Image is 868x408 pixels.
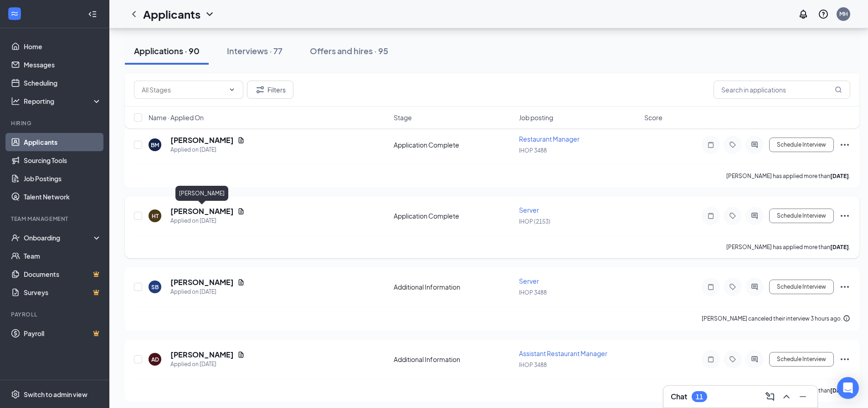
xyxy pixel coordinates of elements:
svg: MagnifyingGlass [835,86,842,93]
div: Hiring [11,119,100,127]
svg: ChevronDown [228,86,236,93]
input: All Stages [142,85,225,95]
svg: Document [237,351,245,358]
b: [DATE] [830,244,849,250]
svg: Collapse [88,10,97,19]
a: PayrollCrown [24,324,102,342]
p: [PERSON_NAME] has applied more than . [726,243,850,251]
div: [PERSON_NAME] [175,186,228,201]
h1: Applicants [143,6,200,22]
svg: ActiveChat [749,356,760,363]
div: Applied on [DATE] [170,287,245,296]
svg: Note [705,356,716,363]
svg: Note [705,212,716,219]
button: Minimize [796,389,810,404]
svg: Document [237,137,245,144]
span: Job posting [519,113,553,122]
div: Switch to admin view [24,390,87,399]
svg: WorkstreamLogo [10,9,19,18]
span: IHOP 3488 [519,289,547,296]
b: [DATE] [830,173,849,179]
div: Payroll [11,311,100,318]
span: Assistant Restaurant Manager [519,349,607,357]
h5: [PERSON_NAME] [170,277,234,287]
span: IHOP (2153) [519,218,550,225]
div: Applications · 90 [134,45,200,56]
p: [PERSON_NAME] has applied more than . [726,172,850,180]
div: Interviews · 77 [227,45,282,56]
svg: Ellipses [839,210,850,221]
div: Application Complete [394,211,514,220]
div: HT [152,212,159,220]
svg: ActiveChat [749,212,760,219]
div: Additional Information [394,355,514,364]
button: Schedule Interview [769,209,834,223]
svg: Note [705,141,716,148]
button: Schedule Interview [769,280,834,294]
button: Schedule Interview [769,352,834,367]
span: Score [644,113,663,122]
svg: Document [237,208,245,215]
div: 11 [696,393,703,401]
a: Team [24,247,102,265]
a: Messages [24,56,102,74]
a: SurveysCrown [24,283,102,301]
svg: Minimize [797,391,808,402]
span: Name · Applied On [149,113,204,122]
a: DocumentsCrown [24,265,102,283]
svg: ChevronDown [204,9,215,20]
svg: ChevronUp [781,391,792,402]
svg: Note [705,283,716,291]
div: Offers and hires · 95 [310,45,388,56]
span: Server [519,206,539,214]
h3: Chat [671,392,687,402]
svg: Tag [727,356,738,363]
svg: Analysis [11,97,20,106]
span: Restaurant Manager [519,135,580,143]
svg: Tag [727,283,738,291]
div: Team Management [11,215,100,223]
a: Scheduling [24,74,102,92]
svg: ComposeMessage [765,391,776,402]
svg: Info [843,315,850,322]
div: MH [839,10,848,18]
div: Additional Information [394,282,514,291]
div: BM [151,141,159,149]
svg: Tag [727,212,738,219]
div: [PERSON_NAME] canceled their interview 3 hours ago. [702,314,850,323]
span: IHOP 3488 [519,362,547,368]
svg: Notifications [798,9,809,20]
input: Search in applications [714,81,850,99]
svg: Filter [255,84,266,95]
svg: Settings [11,390,20,399]
button: ChevronUp [779,389,794,404]
div: Applied on [DATE] [170,360,245,369]
svg: ChevronLeft [128,9,139,20]
b: [DATE] [830,387,849,394]
div: Applied on [DATE] [170,216,245,225]
button: Filter Filters [247,81,293,99]
svg: Tag [727,141,738,148]
div: Onboarding [24,233,94,242]
svg: QuestionInfo [818,9,829,20]
svg: Document [237,279,245,286]
h5: [PERSON_NAME] [170,350,234,360]
span: IHOP 3488 [519,147,547,154]
div: Application Complete [394,140,514,149]
h5: [PERSON_NAME] [170,206,234,216]
a: Sourcing Tools [24,151,102,169]
svg: Ellipses [839,354,850,365]
button: ComposeMessage [763,389,777,404]
div: SB [151,283,159,291]
a: Talent Network [24,188,102,206]
h5: [PERSON_NAME] [170,135,234,145]
div: Applied on [DATE] [170,145,245,154]
svg: ActiveChat [749,141,760,148]
a: Home [24,37,102,56]
svg: ActiveChat [749,283,760,291]
div: Open Intercom Messenger [837,377,859,399]
a: Job Postings [24,169,102,188]
a: Applicants [24,133,102,151]
div: Reporting [24,97,102,106]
